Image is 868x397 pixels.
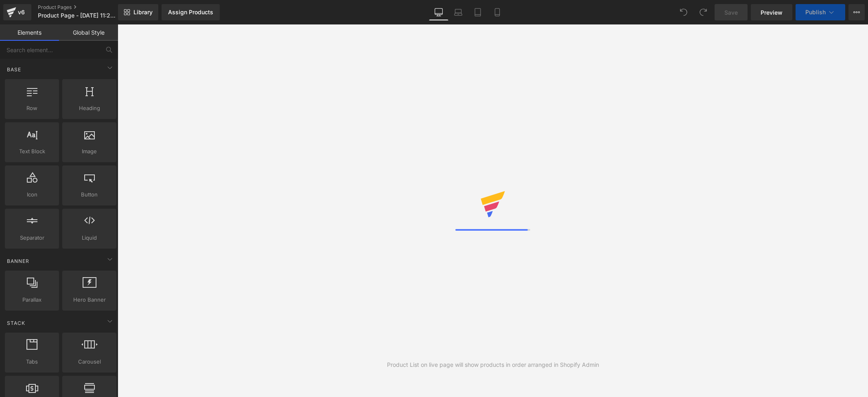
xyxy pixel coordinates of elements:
[676,4,692,20] button: Undo
[7,234,57,242] span: Separator
[488,4,507,20] a: Mobile
[468,4,488,20] a: Tablet
[65,296,114,304] span: Hero Banner
[38,4,131,11] a: Product Pages
[724,8,738,17] span: Save
[387,360,599,369] div: Product List on live page will show products in order arranged in Shopify Admin
[118,4,158,20] a: New Library
[59,24,118,41] a: Global Style
[848,4,865,20] button: More
[7,147,57,156] span: Text Block
[429,4,448,20] a: Desktop
[38,12,116,19] span: Product Page - [DATE] 11:28:25
[6,257,30,265] span: Banner
[695,4,711,20] button: Redo
[761,8,783,17] span: Preview
[3,4,31,20] a: v6
[168,9,213,15] div: Assign Products
[7,296,57,304] span: Parallax
[65,104,114,112] span: Heading
[133,9,153,16] span: Library
[7,357,57,366] span: Tabs
[65,357,114,366] span: Carousel
[751,4,792,20] a: Preview
[6,66,22,73] span: Base
[805,9,826,15] span: Publish
[796,4,845,20] button: Publish
[16,7,26,18] div: v6
[7,104,57,112] span: Row
[6,319,26,327] span: Stack
[65,234,114,242] span: Liquid
[65,190,114,199] span: Button
[7,190,57,199] span: Icon
[65,147,114,156] span: Image
[448,4,468,20] a: Laptop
